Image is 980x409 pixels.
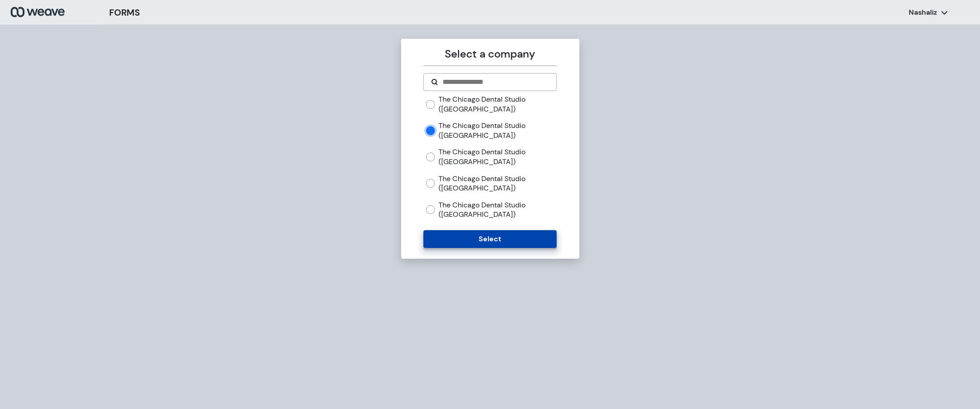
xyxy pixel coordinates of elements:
label: The Chicago Dental Studio ([GEOGRAPHIC_DATA]) [439,95,557,114]
p: Nashaliz [909,8,937,17]
input: Search [442,77,549,87]
label: The Chicago Dental Studio ([GEOGRAPHIC_DATA]) [439,174,557,193]
button: Select [423,230,557,248]
label: The Chicago Dental Studio ([GEOGRAPHIC_DATA]) [439,147,557,166]
label: The Chicago Dental Studio ([GEOGRAPHIC_DATA]) [439,200,557,219]
h3: FORMS [109,6,140,19]
label: The Chicago Dental Studio ([GEOGRAPHIC_DATA]) [439,121,557,140]
p: Select a company [423,46,557,62]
